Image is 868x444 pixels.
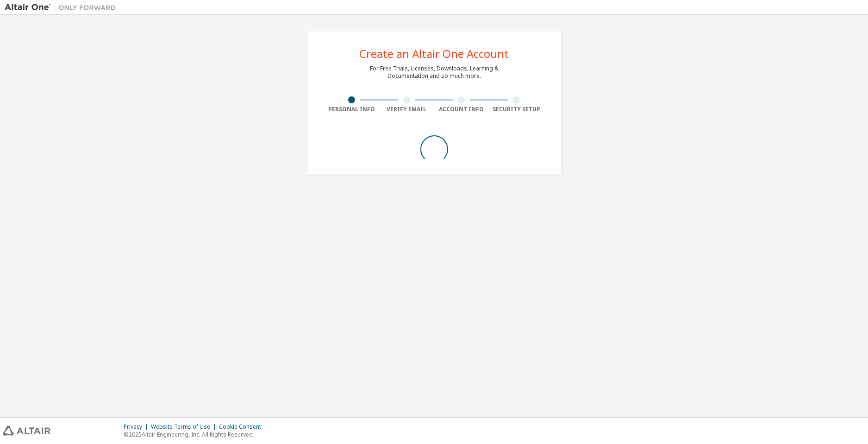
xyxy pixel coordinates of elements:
img: Altair One [5,3,120,12]
div: Account Info [434,106,489,113]
div: Security Setup [489,106,544,113]
div: Website Terms of Use [151,423,219,431]
img: altair_logo.svg [3,426,50,436]
div: Privacy [124,423,151,431]
div: Verify Email [379,106,434,113]
div: Personal Info [325,106,380,113]
p: © 2025 Altair Engineering, Inc. All Rights Reserved. [124,431,267,438]
div: Cookie Consent [219,423,267,431]
div: Create an Altair One Account [359,48,509,59]
div: For Free Trials, Licenses, Downloads, Learning & Documentation and so much more. [370,65,499,80]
